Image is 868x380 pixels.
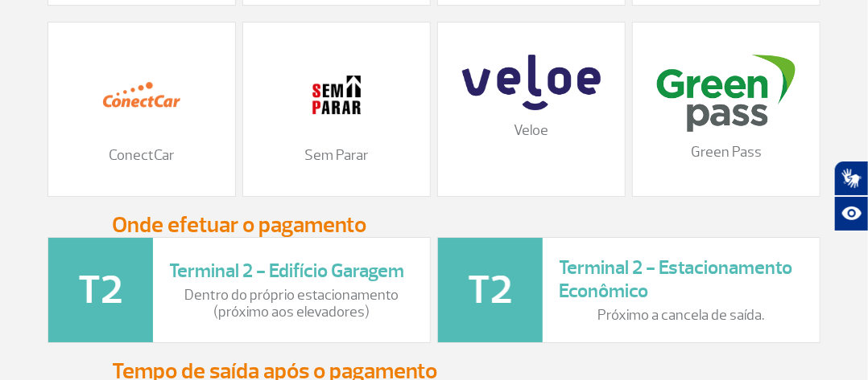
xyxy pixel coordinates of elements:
button: Abrir recursos assistivos. [834,196,868,231]
div: Plugin de acessibilidade da Hand Talk. [834,161,868,231]
h3: Onde efetuar o pagamento [112,213,756,237]
img: t2-icone.png [48,238,153,342]
p: ConectCar [64,147,219,165]
p: Sem Parar [259,147,414,165]
button: Abrir tradutor de língua de sinais. [834,161,868,196]
p: Green Pass [649,144,804,161]
img: t2-icone.png [438,238,543,342]
img: download%20%2816%29.png [657,55,796,133]
h3: Terminal 2 - Edifício Garagem [169,259,414,283]
img: 11.png [296,55,377,135]
p: Veloe [454,122,609,140]
h3: Terminal 2 - Estacionamento Econômico [559,256,804,303]
p: Próximo a cancela de saída. [559,307,804,325]
img: veloe-logo-1%20%281%29.png [462,55,601,111]
p: Dentro do próprio estacionamento (próximo aos elevadores) [169,287,414,321]
img: 12.png [101,55,182,135]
